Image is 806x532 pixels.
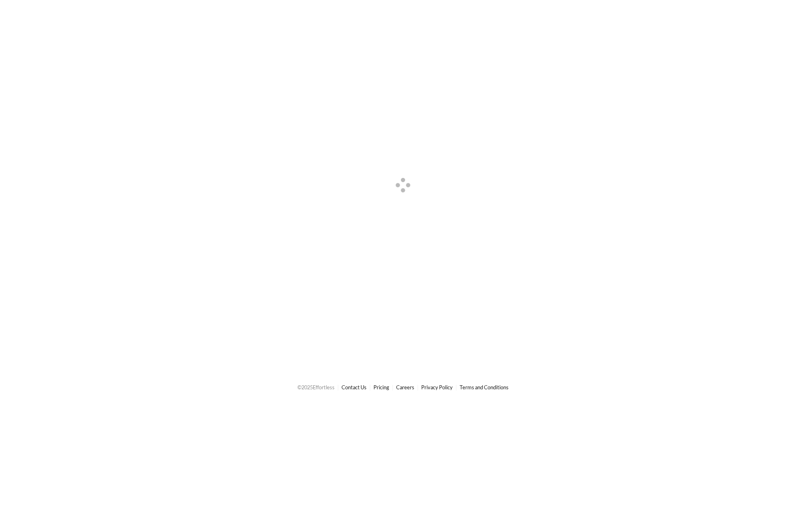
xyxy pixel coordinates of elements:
[421,384,453,391] a: Privacy Policy
[297,384,335,391] span: © 2025 Effortless
[373,384,389,391] a: Pricing
[396,384,414,391] a: Careers
[341,384,367,391] a: Contact Us
[460,384,509,391] a: Terms and Conditions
